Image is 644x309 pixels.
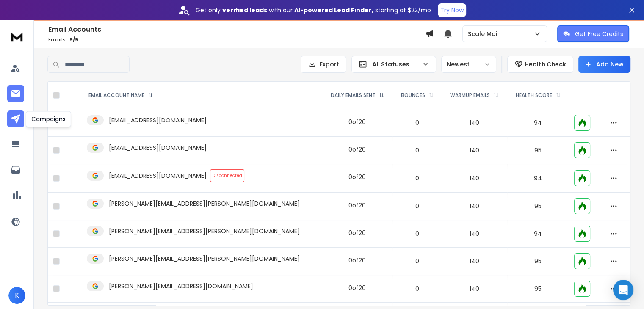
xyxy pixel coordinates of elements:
[348,118,366,126] div: 0 of 20
[294,6,373,14] strong: AI-powered Lead Finder,
[348,229,366,237] div: 0 of 20
[438,3,466,17] button: Try Now
[440,6,464,14] p: Try Now
[348,256,366,265] div: 0 of 20
[468,30,504,38] p: Scale Main
[109,199,300,208] p: [PERSON_NAME][EMAIL_ADDRESS][PERSON_NAME][DOMAIN_NAME]
[331,92,376,99] p: DAILY EMAILS SENT
[442,193,507,220] td: 140
[348,284,366,292] div: 0 of 20
[109,227,300,235] p: [PERSON_NAME][EMAIL_ADDRESS][PERSON_NAME][DOMAIN_NAME]
[196,6,431,14] p: Get only with our starting at $22/mo
[507,193,569,220] td: 95
[398,284,437,293] p: 0
[401,92,425,99] p: BOUNCES
[442,248,507,275] td: 140
[109,254,300,263] p: [PERSON_NAME][EMAIL_ADDRESS][PERSON_NAME][DOMAIN_NAME]
[442,164,507,193] td: 140
[69,36,78,43] span: 9 / 9
[48,25,425,35] h1: Email Accounts
[109,116,207,124] p: [EMAIL_ADDRESS][DOMAIN_NAME]
[372,60,419,69] p: All Statuses
[516,92,552,99] p: HEALTH SCORE
[210,169,244,182] span: Disconnected
[398,146,437,154] p: 0
[507,275,569,303] td: 95
[507,164,569,193] td: 94
[525,60,566,69] p: Health Check
[507,248,569,275] td: 95
[8,29,25,44] img: logo
[109,282,253,290] p: [PERSON_NAME][EMAIL_ADDRESS][DOMAIN_NAME]
[442,275,507,303] td: 140
[48,36,425,43] p: Emails :
[8,287,25,304] button: K
[301,56,346,73] button: Export
[222,6,267,14] strong: verified leads
[88,92,153,99] div: EMAIL ACCOUNT NAME
[398,257,437,265] p: 0
[578,56,630,73] button: Add New
[348,201,366,210] div: 0 of 20
[507,137,569,164] td: 95
[398,229,437,238] p: 0
[398,202,437,210] p: 0
[26,111,71,127] div: Campaigns
[109,171,207,180] p: [EMAIL_ADDRESS][DOMAIN_NAME]
[109,143,207,152] p: [EMAIL_ADDRESS][DOMAIN_NAME]
[442,137,507,164] td: 140
[507,56,573,73] button: Health Check
[348,173,366,181] div: 0 of 20
[507,109,569,137] td: 94
[450,92,490,99] p: WARMUP EMAILS
[442,109,507,137] td: 140
[398,119,437,127] p: 0
[557,25,629,42] button: Get Free Credits
[613,280,633,300] div: Open Intercom Messenger
[441,56,496,73] button: Newest
[398,174,437,182] p: 0
[575,30,623,38] p: Get Free Credits
[442,220,507,248] td: 140
[348,145,366,154] div: 0 of 20
[507,220,569,248] td: 94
